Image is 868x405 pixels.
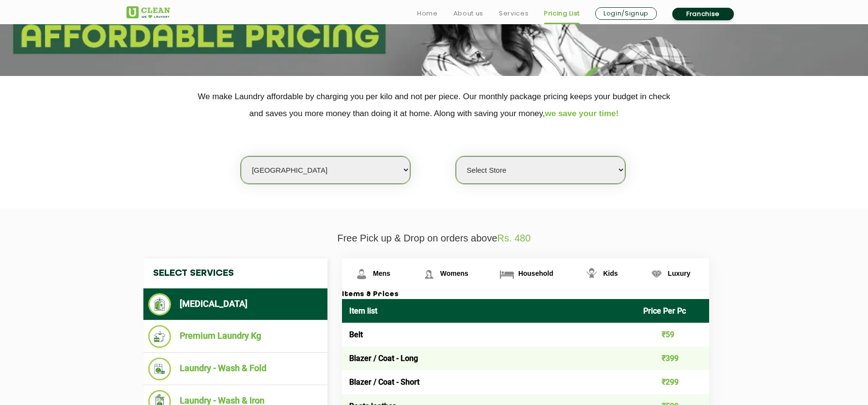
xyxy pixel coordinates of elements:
img: Household [498,266,515,283]
h3: Items & Prices [342,290,709,299]
span: Rs. 480 [497,233,531,243]
a: About us [453,8,483,19]
p: We make Laundry affordable by charging you per kilo and not per piece. Our monthly package pricin... [126,88,742,122]
td: ₹59 [636,323,710,346]
span: Mens [373,270,390,277]
a: Services [499,8,528,19]
img: Womens [420,266,437,283]
span: we save your time! [545,109,619,118]
span: Womens [440,270,468,277]
a: Franchise [672,8,734,20]
td: ₹299 [636,370,710,394]
img: Premium Laundry Kg [148,325,171,348]
li: Premium Laundry Kg [148,325,323,348]
th: Item list [342,299,636,323]
img: Kids [583,266,600,283]
img: UClean Laundry and Dry Cleaning [126,6,170,18]
td: Blazer / Coat - Short [342,370,636,394]
span: Kids [603,270,618,277]
td: Belt [342,323,636,346]
li: [MEDICAL_DATA] [148,293,323,315]
span: Luxury [668,270,691,277]
img: Laundry - Wash & Fold [148,358,171,380]
td: Blazer / Coat - Long [342,346,636,370]
a: Pricing List [544,8,580,19]
td: ₹399 [636,346,710,370]
img: Mens [353,266,370,283]
a: Home [417,8,438,19]
img: Dry Cleaning [148,293,171,315]
a: Login/Signup [595,7,657,20]
h4: Select Services [143,258,327,288]
img: Luxury [648,266,665,283]
p: Free Pick up & Drop on orders above [126,233,742,244]
th: Price Per Pc [636,299,710,323]
li: Laundry - Wash & Fold [148,358,323,380]
span: Household [518,270,553,277]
